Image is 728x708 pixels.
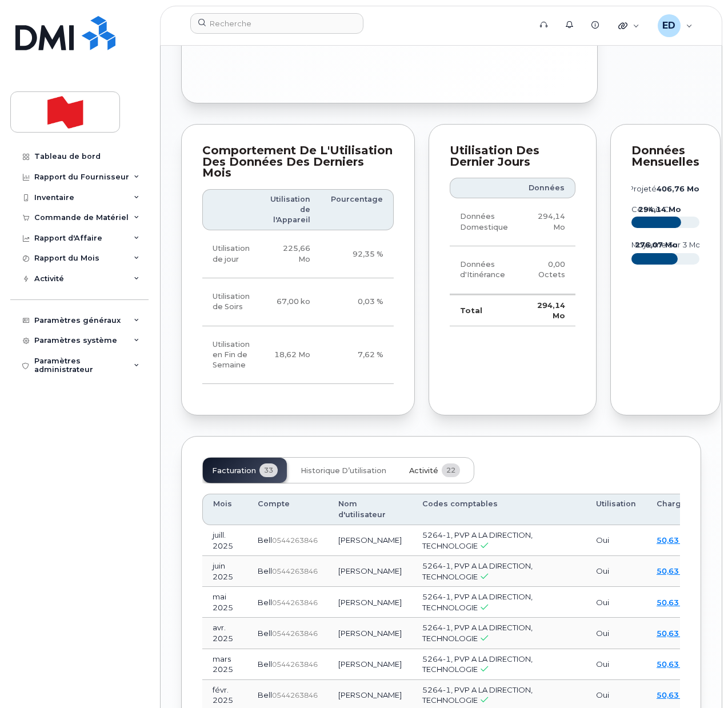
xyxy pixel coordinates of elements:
td: avr. 2025 [202,618,247,649]
td: 18,62 Mo [260,326,321,385]
td: Utilisation de Soirs [202,278,260,326]
tr: En semaine de 18h00 à 8h00 [202,278,394,326]
a: 50,63 $ [657,659,686,669]
span: Bell [258,535,272,545]
span: 0544263846 [272,536,318,545]
span: 0544263846 [272,660,318,669]
th: Nom d'utilisateur [328,494,412,525]
div: Données mensuelles [631,145,699,167]
text: 276,07 Mo [635,241,678,249]
a: 50,63 $ [657,690,686,699]
span: 5264-1, PVP A LA DIRECTION, TECHNOLOGIE [422,654,533,674]
span: 0544263846 [272,629,318,638]
div: Comportement de l'Utilisation des Données des Derniers Mois [202,145,394,179]
th: Utilisation [586,494,646,525]
td: 92,35 % [321,230,394,278]
td: Total [450,294,518,326]
th: Compte [247,494,328,525]
span: Bell [258,659,272,669]
tr: Vendredi de 18h au lundi 8h [202,326,394,385]
span: 0544263846 [272,691,318,699]
td: 0,03 % [321,278,394,326]
td: 225,66 Mo [260,230,321,278]
a: 50,63 $ [657,629,686,638]
td: mars 2025 [202,649,247,680]
div: Liens rapides [610,14,647,37]
th: Utilisation de l'Appareil [260,189,321,231]
span: Activité [409,466,438,475]
td: [PERSON_NAME] [328,587,412,618]
a: 50,63 $ [657,566,686,575]
td: Utilisation de jour [202,230,260,278]
td: 294,14 Mo [518,198,575,246]
td: [PERSON_NAME] [328,556,412,587]
th: Mois [202,494,247,525]
th: Codes comptables [412,494,586,525]
div: Utilisation des Dernier Jours [450,145,575,167]
text: moyenne sur 3 mois [631,241,706,249]
span: 0544263846 [272,598,318,607]
input: Recherche [190,13,363,34]
td: mai 2025 [202,587,247,618]
td: 67,00 ko [260,278,321,326]
span: Historique d’utilisation [301,466,386,475]
td: Utilisation en Fin de Semaine [202,326,260,385]
td: [PERSON_NAME] [328,525,412,556]
td: Données Domestique [450,198,518,246]
span: Bell [258,566,272,575]
td: juill. 2025 [202,525,247,556]
th: Pourcentage [321,189,394,231]
td: Oui [586,556,646,587]
td: Oui [586,587,646,618]
td: [PERSON_NAME] [328,618,412,649]
span: 5264-1, PVP A LA DIRECTION, TECHNOLOGIE [422,623,533,643]
td: Données d'Itinérance [450,246,518,294]
a: 50,63 $ [657,598,686,607]
td: juin 2025 [202,556,247,587]
span: 5264-1, PVP A LA DIRECTION, TECHNOLOGIE [422,530,533,550]
span: 0544263846 [272,567,318,575]
text: Ce mois-ci [631,205,671,214]
th: Données [518,178,575,198]
tspan: 406,76 Mo [657,185,699,193]
td: Oui [586,649,646,680]
span: 22 [442,463,460,477]
td: 7,62 % [321,326,394,385]
span: 5264-1, PVP A LA DIRECTION, TECHNOLOGIE [422,685,533,705]
text: 294,14 Mo [638,205,681,214]
span: Bell [258,629,272,638]
td: Oui [586,618,646,649]
th: Charges [646,494,701,525]
span: 5264-1, PVP A LA DIRECTION, TECHNOLOGIE [422,561,533,581]
text: quantité projeté [594,185,699,193]
span: Bell [258,690,272,699]
td: [PERSON_NAME] [328,649,412,680]
span: 5264-1, PVP A LA DIRECTION, TECHNOLOGIE [422,592,533,612]
div: Ekoewobuibe Dekpo [650,14,701,37]
a: 50,63 $ [657,535,686,545]
span: ED [662,19,675,33]
td: Oui [586,525,646,556]
td: 294,14 Mo [518,294,575,326]
td: 0,00 Octets [518,246,575,294]
span: Bell [258,598,272,607]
